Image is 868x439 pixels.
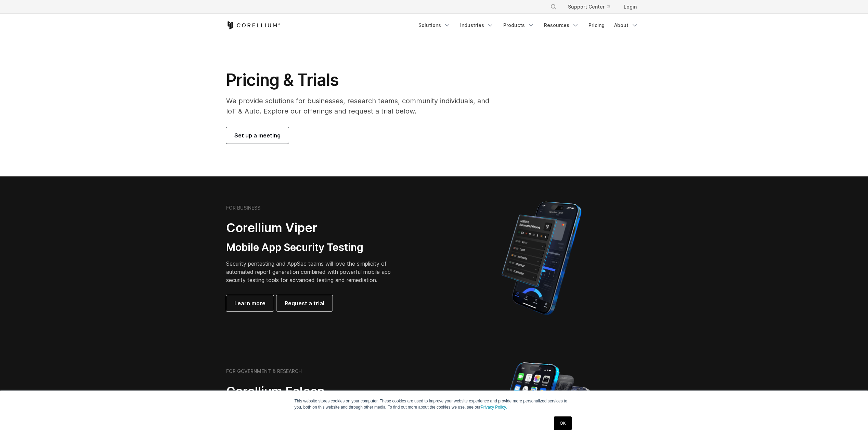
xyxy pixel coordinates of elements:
h1: Pricing & Trials [226,70,499,90]
h3: Mobile App Security Testing [226,241,401,254]
p: We provide solutions for businesses, research teams, community individuals, and IoT & Auto. Explo... [226,96,499,116]
a: Support Center [562,1,616,13]
a: Set up a meeting [226,127,289,144]
a: About [610,19,642,31]
h6: FOR GOVERNMENT & RESEARCH [226,368,302,374]
span: Learn more [234,299,265,307]
button: Search [547,1,560,13]
img: Corellium MATRIX automated report on iPhone showing app vulnerability test results across securit... [490,198,593,318]
a: Products [499,19,539,31]
a: Resources [540,19,583,31]
span: Request a trial [285,299,324,307]
a: Solutions [414,19,455,31]
a: Login [618,1,642,13]
div: Navigation Menu [414,19,642,31]
a: Request a trial [276,295,333,311]
a: Learn more [226,295,274,311]
h2: Corellium Falcon [226,384,418,399]
p: This website stores cookies on your computer. These cookies are used to improve your website expe... [295,398,574,410]
span: Set up a meeting [234,131,281,139]
a: OK [554,416,571,430]
a: Industries [456,19,498,31]
div: Navigation Menu [542,1,642,13]
a: Privacy Policy. [481,405,507,410]
h6: FOR BUSINESS [226,205,260,211]
a: Corellium Home [226,21,281,29]
h2: Corellium Viper [226,220,401,236]
p: Security pentesting and AppSec teams will love the simplicity of automated report generation comb... [226,260,401,284]
a: Pricing [584,19,609,31]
